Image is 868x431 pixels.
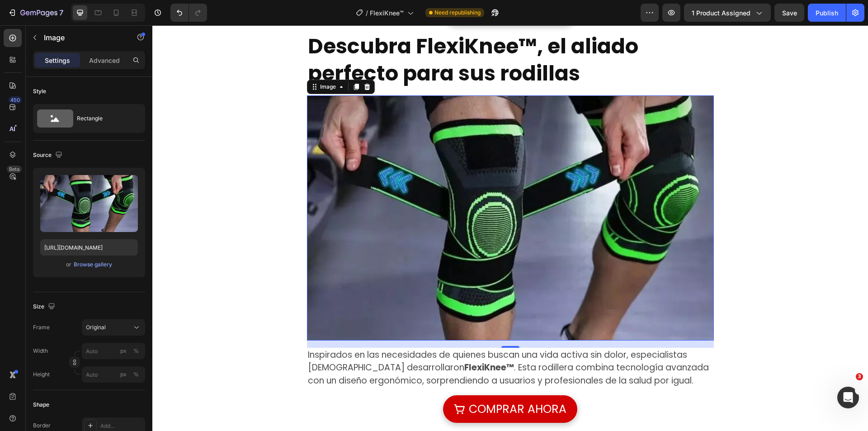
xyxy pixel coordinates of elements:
button: % [118,346,129,356]
input: px% [82,366,145,383]
button: px [131,369,142,380]
img: gempages_487785878123447165-f06c31f5-0f51-439d-99cb-8f56b1478937.webp [155,70,561,315]
span: FlexiKnee™ [370,8,404,18]
span: Original [86,323,106,332]
p: COMPRAR AHORA [316,374,414,394]
div: Undo/Redo [170,4,207,22]
div: Source [33,149,64,161]
div: Rectangle [77,108,132,129]
div: Publish [816,8,838,18]
button: Save [774,4,804,22]
span: Save [782,9,797,17]
input: https://example.com/image.jpg [40,239,138,256]
div: Beta [7,166,22,173]
strong: FlexiKnee™ [312,336,362,348]
button: 7 [4,4,67,22]
div: Border [33,422,51,430]
button: Browse gallery [73,260,113,269]
a: COMPRAR AHORA [291,370,425,398]
div: Image [166,57,185,66]
label: Frame [33,323,50,332]
span: / [366,8,368,18]
p: Advanced [89,56,120,65]
iframe: Intercom live chat [837,387,859,408]
button: 1 product assigned [684,4,771,22]
p: Settings [45,56,70,65]
div: Shape [33,401,49,409]
div: Add... [100,422,143,430]
button: Publish [808,4,846,22]
p: Image [44,32,121,43]
div: Style [33,87,46,95]
span: Need republishing [434,9,481,17]
div: 450 [9,96,22,104]
img: preview-image [40,175,138,232]
div: Browse gallery [74,260,112,269]
div: Size [33,301,57,313]
p: 7 [59,7,63,18]
span: 3 [856,373,863,380]
span: or [66,259,71,270]
p: Inspirados en las necesidades de quienes buscan una vida activa sin dolor, especialistas [DEMOGRA... [156,323,561,362]
button: px [131,346,142,356]
div: px [120,370,127,379]
div: % [133,347,139,355]
iframe: Design area [152,25,868,431]
input: px% [82,343,145,359]
div: % [133,370,139,379]
button: % [118,369,129,380]
span: 1 product assigned [692,8,750,18]
label: Height [33,370,50,379]
label: Width [33,347,48,355]
div: px [120,347,127,355]
button: Original [82,319,145,336]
